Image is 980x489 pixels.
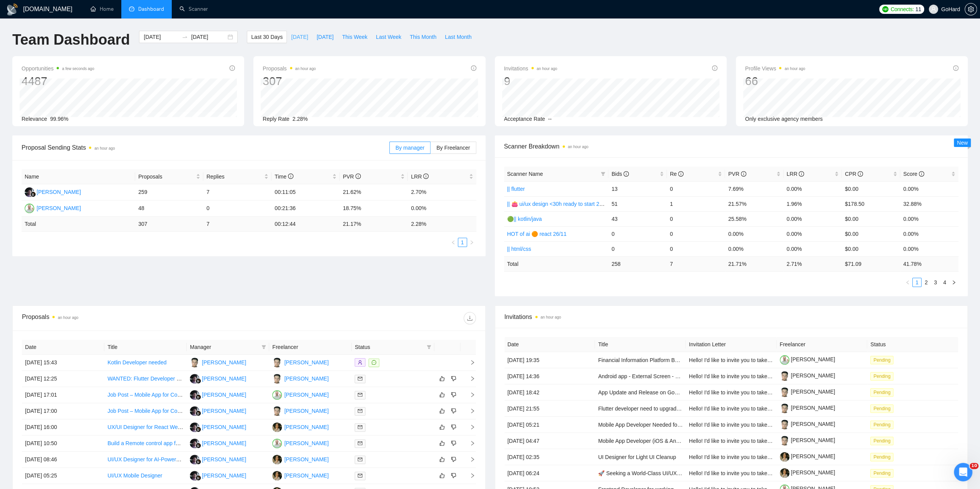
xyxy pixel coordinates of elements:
a: || flutter [507,186,525,192]
td: 00:12:44 [271,217,340,232]
button: dislike [449,374,458,383]
span: 11 [915,5,921,13]
button: setting [965,3,977,15]
a: Pending [870,405,896,411]
span: Relevance [22,116,47,122]
span: 99.96% [50,116,68,122]
img: RR [190,439,199,448]
td: 307 [135,217,203,232]
span: Scanner Breakdown [504,142,959,151]
a: UI/UX Mobile Designer [107,472,162,479]
td: 13 [608,181,667,196]
th: Proposals [135,169,203,184]
span: By Freelancer [436,145,470,151]
span: New [957,140,968,146]
span: Connects: [891,5,914,13]
li: Next Page [949,278,958,287]
time: a few seconds ago [62,67,94,71]
button: dislike [449,422,458,432]
img: c1Ri93TPjpDgnORHfyF7NrLb8fYoPQFU56IwB7oeS2rJUIDibD9JQxtKB7mVfv0KYQ [780,355,789,365]
a: [PERSON_NAME] [780,453,835,459]
button: like [437,374,447,383]
time: an hour ago [537,67,557,71]
button: [DATE] [312,31,338,43]
a: Pending [870,470,896,476]
td: 2.28 % [408,217,476,232]
button: like [437,439,447,448]
button: dislike [449,455,458,464]
div: [PERSON_NAME] [284,423,328,431]
time: an hour ago [784,67,805,71]
span: 10 [970,463,978,469]
img: RR [190,422,199,432]
img: c1qOfENW3LhlVGsao8dQiftSVVHWMuVlyJNI1XMvAWAfE6XRjaYJKSBnMI-B-rRkpE [780,387,789,397]
a: 🚀 Seeking a World-Class UI/UX Designer (Figma Expert) for Ongoing Projects [598,470,787,476]
div: 307 [263,74,316,88]
span: mail [358,473,362,478]
div: [PERSON_NAME] [202,391,246,399]
img: BP [272,406,282,416]
span: info-circle [471,65,476,71]
img: gigradar-bm.png [196,443,201,448]
button: download [464,312,476,324]
li: 1 [458,238,467,247]
span: info-circle [288,174,293,179]
img: RR [190,374,199,384]
a: BP[PERSON_NAME] [190,359,246,365]
span: mail [358,441,362,446]
span: Score [903,171,924,177]
a: Pending [870,373,896,379]
div: [PERSON_NAME] [284,471,328,480]
img: gigradar-bm.png [196,427,201,432]
a: Pending [870,389,896,395]
div: [PERSON_NAME] [284,358,328,367]
span: download [464,315,476,321]
td: 0.00% [725,226,784,241]
a: [PERSON_NAME] [780,372,835,379]
td: 0 [667,181,725,196]
span: Pending [870,469,893,477]
span: Only exclusive agency members [745,116,823,122]
span: 2.28% [293,116,308,122]
span: Pending [870,372,893,381]
span: dislike [451,376,456,382]
a: Financial Information Platform Builder Needed [598,357,708,363]
td: 00:21:36 [271,200,340,217]
span: info-circle [712,65,717,71]
a: 🟢|| kotlin/java [507,216,542,222]
a: OT[PERSON_NAME] [272,456,328,462]
td: 0.00% [784,181,842,196]
button: like [437,422,447,432]
span: left [451,240,456,245]
div: [PERSON_NAME] [202,374,246,383]
a: [PERSON_NAME] [780,421,835,427]
span: dislike [451,472,456,479]
a: Pending [870,437,896,444]
span: mail [358,376,362,381]
a: UX/UI Designer for React Web App Enhancement [107,424,226,430]
a: homeHome [90,6,114,12]
button: like [437,455,447,464]
span: This Month [410,33,436,41]
img: c1qOfENW3LhlVGsao8dQiftSVVHWMuVlyJNI1XMvAWAfE6XRjaYJKSBnMI-B-rRkpE [780,436,789,446]
li: 3 [931,278,940,287]
span: dislike [451,440,456,446]
td: $0.00 [842,181,900,196]
th: Replies [203,169,271,184]
span: Time [275,174,293,180]
li: 1 [912,278,921,287]
div: [PERSON_NAME] [202,455,246,464]
span: info-circle [799,171,804,177]
img: RR [190,406,199,416]
span: Profile Views [745,64,805,73]
a: RR[PERSON_NAME] [190,375,246,381]
img: RR [190,455,199,464]
img: logo [6,3,18,16]
td: 1.96% [784,196,842,211]
td: 0 [203,200,271,217]
a: Pending [870,454,896,460]
img: c1qOfENW3LhlVGsao8dQiftSVVHWMuVlyJNI1XMvAWAfE6XRjaYJKSBnMI-B-rRkpE [780,371,789,381]
span: like [439,424,445,430]
td: 7 [203,184,271,200]
span: Acceptance Rate [504,116,545,122]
